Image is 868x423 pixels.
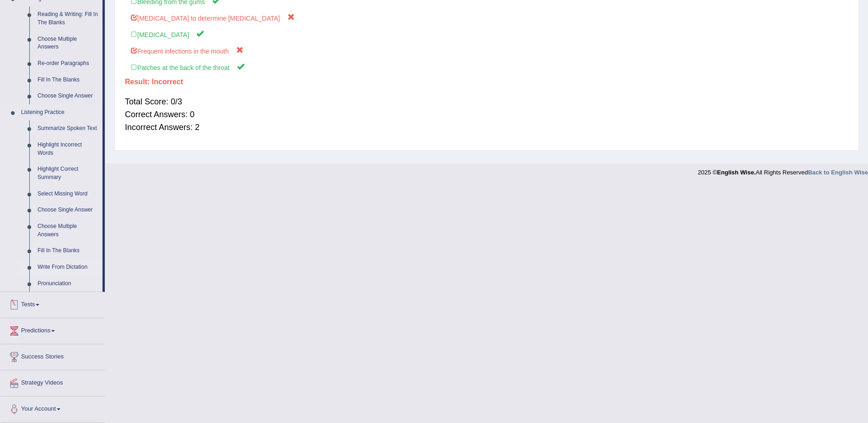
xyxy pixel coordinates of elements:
[125,26,848,43] label: [MEDICAL_DATA]
[0,396,105,419] a: Your Account
[0,318,105,341] a: Predictions
[33,88,102,104] a: Choose Single Answer
[33,72,102,88] a: Fill In The Blanks
[33,6,102,31] a: Reading & Writing: Fill In The Blanks
[698,163,868,177] div: 2025 © All Rights Reserved
[125,42,848,59] label: Frequent infections in the mouth
[0,344,105,367] a: Success Stories
[33,137,102,161] a: Highlight Incorrect Words
[33,186,102,202] a: Select Missing Word
[125,9,848,26] label: [MEDICAL_DATA] to determine [MEDICAL_DATA]
[33,55,102,72] a: Re-order Paragraphs
[0,370,105,393] a: Strategy Videos
[125,59,848,76] label: Patches at the back of the throat
[717,169,755,176] strong: English Wise.
[0,292,105,315] a: Tests
[33,161,102,185] a: Highlight Correct Summary
[33,276,102,292] a: Pronunciation
[33,218,102,243] a: Choose Multiple Answers
[17,104,102,121] a: Listening Practice
[33,259,102,276] a: Write From Dictation
[808,169,868,176] a: Back to English Wise
[33,120,102,137] a: Summarize Spoken Text
[33,31,102,55] a: Choose Multiple Answers
[125,78,848,86] h4: Result:
[125,91,848,138] div: Total Score: 0/3 Correct Answers: 0 Incorrect Answers: 2
[33,243,102,259] a: Fill In The Blanks
[33,202,102,218] a: Choose Single Answer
